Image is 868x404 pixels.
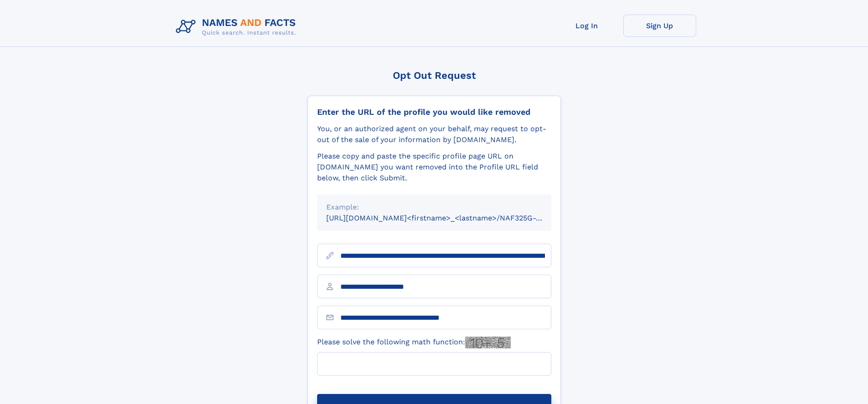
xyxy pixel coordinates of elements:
a: Log In [550,15,623,37]
a: Sign Up [623,15,696,37]
div: Enter the URL of the profile you would like removed [317,107,551,117]
div: You, or an authorized agent on your behalf, may request to opt-out of the sale of your informatio... [317,123,551,145]
div: Opt Out Request [308,70,561,81]
small: [URL][DOMAIN_NAME]<firstname>_<lastname>/NAF325G-xxxxxxxx [326,214,569,222]
div: Please copy and paste the specific profile page URL on [DOMAIN_NAME] you want removed into the Pr... [317,151,551,184]
label: Please solve the following math function: [317,337,511,348]
img: Logo Names and Facts [172,15,303,39]
div: Example: [326,202,542,213]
